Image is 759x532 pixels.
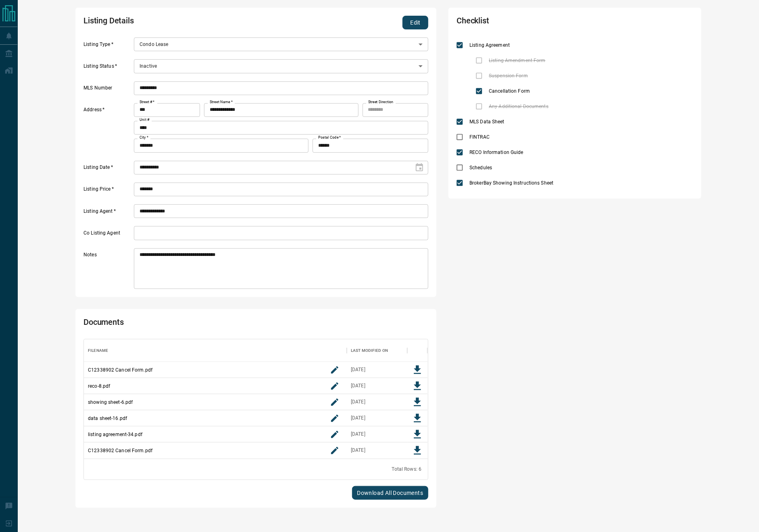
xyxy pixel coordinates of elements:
div: Inactive [134,59,428,73]
button: rename button [327,443,343,459]
button: Download File [409,394,425,410]
button: rename button [327,410,343,426]
p: showing sheet-6.pdf [88,399,133,406]
label: Street Name [210,100,233,105]
div: Last Modified On [351,339,388,362]
label: Listing Price [83,186,132,196]
button: Download File [409,362,425,378]
div: Filename [88,339,108,362]
label: Unit # [140,117,150,123]
button: Download File [409,410,425,426]
p: listing agreement-34.pdf [88,431,142,438]
div: Aug 11, 2025 [351,382,365,389]
span: Listing Amendment Form [487,57,547,64]
p: reco-8.pdf [88,382,110,390]
div: Aug 11, 2025 [351,431,365,438]
span: Listing Agreement [467,42,512,49]
label: Listing Agent [83,208,132,218]
button: rename button [327,362,343,378]
label: Listing Type [83,41,132,52]
label: Street # [140,100,154,105]
span: MLS Data Sheet [467,118,507,125]
div: Filename [84,339,347,362]
div: Aug 11, 2025 [351,415,365,422]
p: C12338902 Cancel Form.pdf [88,366,152,374]
label: MLS Number [83,85,132,95]
label: Listing Status [83,63,132,73]
label: City [140,135,148,140]
button: Download File [409,443,425,459]
label: Street Direction [368,100,394,105]
div: Sep 14, 2025 [351,366,365,373]
span: Cancellation Form [487,87,532,95]
span: BrokerBay Showing Instructions Sheet [467,179,555,187]
label: Listing Date [83,164,132,175]
button: Edit [402,16,428,29]
span: Schedules [467,164,494,171]
div: Sep 14, 2025 [351,447,365,454]
h2: Listing Details [83,16,290,29]
label: Address [83,106,132,152]
label: Co Listing Agent [83,230,132,240]
label: Notes [83,251,132,289]
h2: Checklist [457,16,598,29]
div: Condo Lease [134,37,428,51]
p: C12338902 Cancel Form.pdf [88,447,152,454]
label: Postal Code [318,135,341,140]
button: Download All Documents [352,486,429,500]
button: Download File [409,426,425,443]
button: rename button [327,378,343,394]
button: rename button [327,394,343,410]
span: RECO Information Guide [467,149,525,156]
h2: Documents [83,317,290,331]
p: data sheet-16.pdf [88,415,127,422]
div: Total Rows: 6 [392,466,422,473]
span: FINTRAC [467,133,492,141]
button: Download File [409,378,425,394]
button: rename button [327,426,343,443]
div: Last Modified On [347,339,407,362]
span: Any Additional Documents [487,103,550,110]
span: Suspension Form [487,72,530,79]
div: Aug 11, 2025 [351,399,365,405]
